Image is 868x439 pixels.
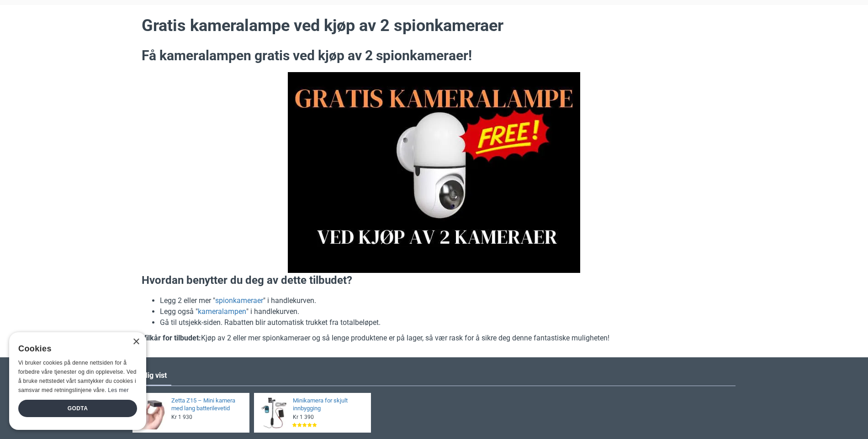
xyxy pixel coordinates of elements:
[132,366,171,385] a: Nylig vist
[215,295,263,306] a: spionkameraer
[142,334,201,342] strong: Vilkår for tilbudet:
[171,413,192,421] span: Kr 1 930
[18,339,131,359] div: Cookies
[171,397,244,413] a: Zetta Z15 – Mini kamera med lang batterilevetid
[198,306,246,317] a: kameralampen
[132,339,139,345] div: Close
[288,72,580,273] img: Gratis kameralampen ved Kjøp av 2 spionkameraer
[142,14,726,37] h1: Gratis kameralampe ved kjøp av 2 spionkameraer
[18,360,137,393] span: Vi bruker cookies på denne nettsiden for å forbedre våre tjenester og din opplevelse. Ved å bruke...
[160,295,726,306] li: Legg 2 eller mer " " i handlekurven.
[160,306,726,317] li: Legg også " " i handlekurven.
[160,317,726,328] li: Gå til utsjekk-siden. Rabatten blir automatisk trukket fra totalbeløpet.
[257,396,291,429] img: Minikamera for skjult innbygging
[142,333,726,344] p: Kjøp av 2 eller mer spionkameraer og så lenge produktene er på lager, så vær rask for å sikre deg...
[293,413,314,421] span: Kr 1 390
[18,400,137,417] div: Godta
[293,397,365,413] a: Minikamera for skjult innbygging
[108,387,128,393] a: Les mer, opens a new window
[142,273,726,288] h3: Hvordan benytter du deg av dette tilbudet?
[136,396,169,429] img: Zetta Z15 – Mini kamera med lang batterilevetid
[142,46,726,65] h2: Få kameralampen gratis ved kjøp av 2 spionkameraer!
